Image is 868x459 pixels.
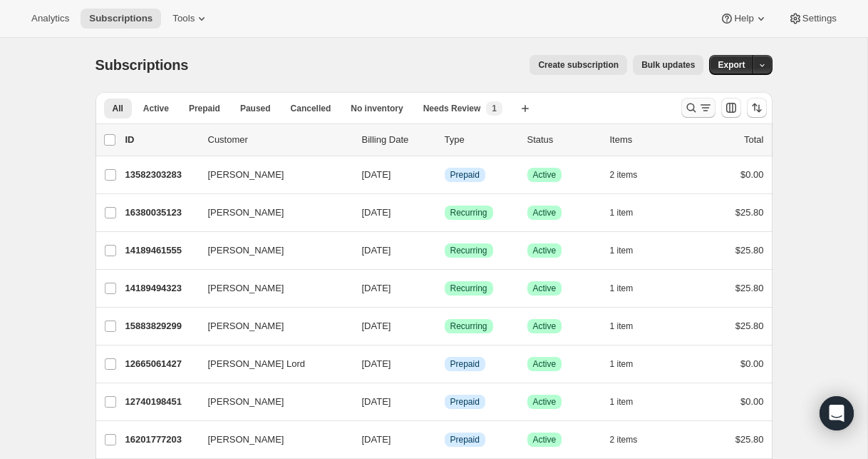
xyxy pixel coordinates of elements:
span: Create subscription [538,59,619,71]
p: ID [125,133,197,147]
span: [DATE] [362,321,391,331]
span: $25.80 [735,434,764,445]
button: Customize table column order and visibility [721,98,741,118]
span: $0.00 [740,358,764,369]
span: Prepaid [450,358,480,370]
span: All [113,103,123,114]
p: 14189494323 [125,281,197,296]
button: Settings [780,9,845,29]
span: Recurring [450,245,487,256]
span: [PERSON_NAME] Lord [208,357,306,371]
span: Active [533,283,557,294]
span: Active [533,434,557,445]
span: 1 item [610,245,634,256]
span: [PERSON_NAME] [208,168,284,182]
div: 12665061427[PERSON_NAME] Lord[DATE]InfoPrepaidSuccessActive1 item$0.00 [125,354,764,374]
span: 1 item [610,321,634,332]
button: [PERSON_NAME] Lord [200,353,342,375]
span: No inventory [351,103,403,114]
button: Export [709,55,753,75]
span: Paused [240,103,271,114]
span: [DATE] [362,245,391,256]
button: [PERSON_NAME] [200,277,342,300]
p: 15883829299 [125,319,197,333]
span: 2 items [610,169,638,181]
span: Subscriptions [95,57,189,73]
div: 14189494323[PERSON_NAME][DATE]SuccessRecurringSuccessActive1 item$25.80 [125,278,764,298]
button: 2 items [610,430,653,450]
span: 1 item [610,283,634,294]
div: Items [610,133,681,147]
button: Search and filter results [681,98,715,118]
span: Active [533,396,557,408]
div: 16201777203[PERSON_NAME][DATE]InfoPrepaidSuccessActive2 items$25.80 [125,430,764,450]
span: Recurring [450,207,487,218]
span: Prepaid [450,169,480,181]
span: [DATE] [362,396,391,407]
span: $0.00 [740,396,764,407]
span: $25.80 [735,283,764,293]
span: Tools [172,13,195,24]
button: Bulk updates [633,55,703,75]
button: 1 item [610,278,649,298]
p: 12740198451 [125,395,197,409]
span: Active [533,169,557,181]
span: Prepaid [450,434,480,445]
div: 16380035123[PERSON_NAME][DATE]SuccessRecurringSuccessActive1 item$25.80 [125,203,764,223]
button: Create subscription [529,55,627,75]
span: Active [533,207,557,218]
button: Help [711,9,776,29]
span: Active [533,321,557,332]
button: Subscriptions [81,9,161,29]
span: Cancelled [291,103,331,114]
button: Analytics [23,9,78,29]
span: Prepaid [450,396,480,408]
button: [PERSON_NAME] [200,201,342,224]
span: $25.80 [735,207,764,218]
div: Type [445,133,516,147]
div: Open Intercom Messenger [820,396,854,430]
span: $25.80 [735,321,764,331]
span: [DATE] [362,169,391,180]
span: [PERSON_NAME] [208,206,284,220]
span: [DATE] [362,283,391,293]
button: 1 item [610,241,649,261]
button: [PERSON_NAME] [200,390,342,413]
button: 2 items [610,165,653,185]
span: [PERSON_NAME] [208,319,284,333]
div: 15883829299[PERSON_NAME][DATE]SuccessRecurringSuccessActive1 item$25.80 [125,316,764,336]
span: 1 [492,103,497,114]
p: 12665061427 [125,357,197,371]
span: Prepaid [189,103,220,114]
span: Recurring [450,283,487,294]
span: Needs Review [423,103,481,114]
p: 13582303283 [125,168,197,182]
span: [PERSON_NAME] [208,281,284,296]
div: 14189461555[PERSON_NAME][DATE]SuccessRecurringSuccessActive1 item$25.80 [125,241,764,261]
p: Billing Date [362,133,433,147]
p: Status [527,133,599,147]
span: 2 items [610,434,638,445]
button: 1 item [610,203,649,223]
p: 16380035123 [125,206,197,220]
span: Help [734,13,753,24]
span: [PERSON_NAME] [208,243,284,258]
div: IDCustomerBilling DateTypeStatusItemsTotal [125,133,764,147]
span: [DATE] [362,358,391,369]
span: Analytics [31,13,69,24]
button: [PERSON_NAME] [200,315,342,338]
button: Sort the results [747,98,767,118]
span: Active [533,245,557,256]
button: 1 item [610,392,649,412]
button: 1 item [610,354,649,374]
span: $25.80 [735,245,764,256]
span: Export [718,59,745,71]
span: Recurring [450,321,487,332]
span: 1 item [610,207,634,218]
span: Subscriptions [89,13,153,24]
span: Active [533,358,557,370]
div: 13582303283[PERSON_NAME][DATE]InfoPrepaidSuccessActive2 items$0.00 [125,165,764,185]
button: Create new view [514,99,537,118]
span: Bulk updates [641,59,695,71]
p: Customer [208,133,351,147]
